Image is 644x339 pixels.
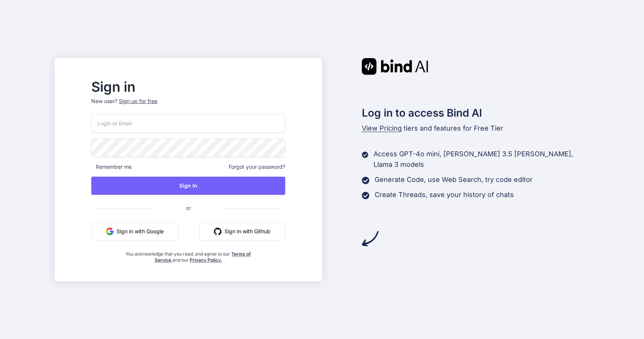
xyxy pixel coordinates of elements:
span: Forgot your password? [229,163,285,171]
p: Create Threads, save your history of chats [375,190,514,200]
p: New user? [91,97,285,114]
button: Sign In [91,177,285,195]
span: or [156,199,221,217]
p: tiers and features for Free Tier [362,123,590,134]
img: arrow [362,230,378,247]
button: Sign in with Google [91,222,178,240]
h2: Log in to access Bind AI [362,105,590,121]
a: Terms of Service [155,251,251,263]
img: Bind AI logo [362,58,428,75]
h2: Sign in [91,81,285,93]
input: Login or Email [91,114,285,133]
button: Sign in with Github [199,222,285,240]
span: View Pricing [362,124,402,132]
div: You acknowledge that you read, and agree to our and our [124,247,253,263]
p: Access GPT-4o mini, [PERSON_NAME] 3.5 [PERSON_NAME], Llama 3 models [373,149,589,170]
img: github [214,228,221,235]
img: google [106,228,114,235]
a: Privacy Policy. [190,257,222,263]
div: Sign up for free [119,97,157,105]
p: Generate Code, use Web Search, try code editor [375,174,533,185]
span: Remember me [91,163,132,171]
